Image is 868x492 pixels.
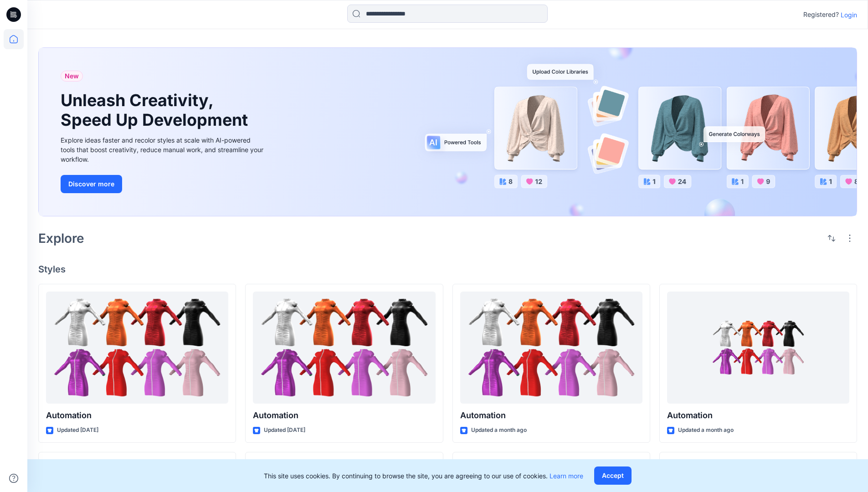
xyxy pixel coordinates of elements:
p: Automation [253,409,435,422]
p: Updated a month ago [678,425,734,435]
a: Automation [46,292,228,404]
a: Automation [667,292,849,404]
p: Updated [DATE] [57,425,98,435]
p: Automation [46,409,228,422]
button: Discover more [61,175,122,193]
p: This site uses cookies. By continuing to browse the site, you are agreeing to our use of cookies. [264,471,583,481]
h1: Unleash Creativity, Speed Up Development [61,91,252,130]
span: New [65,71,79,82]
a: Automation [460,292,642,404]
p: Automation [667,409,849,422]
button: Accept [594,466,632,485]
a: Discover more [61,175,266,193]
h2: Explore [38,231,84,246]
p: Updated [DATE] [264,425,305,435]
a: Learn more [550,472,583,480]
a: Automation [253,292,435,404]
h4: Styles [38,264,857,275]
div: Explore ideas faster and recolor styles at scale with AI-powered tools that boost creativity, red... [61,135,266,164]
p: Updated a month ago [471,425,527,435]
p: Registered? [803,9,839,20]
p: Automation [460,409,642,422]
p: Login [841,10,857,20]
